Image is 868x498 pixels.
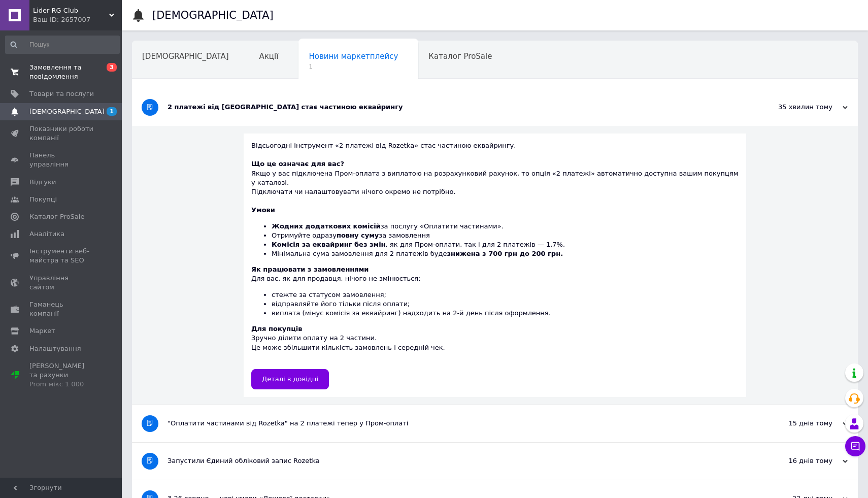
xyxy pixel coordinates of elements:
span: Відгуки [29,178,56,187]
div: "Оплатити частинами від Rozetka" на 2 платежі тепер у Пром-оплаті [168,419,746,428]
li: стежте за статусом замовлення; [272,290,739,300]
span: 1 [309,63,398,71]
b: Комісія за еквайринг без змін [272,241,386,248]
div: Зручно ділити оплату на 2 частини. Це може збільшити кількість замовлень і середній чек. [251,324,739,361]
button: Чат з покупцем [845,436,865,456]
span: Покупці [29,195,57,204]
span: Каталог ProSale [29,212,84,221]
span: Lider RG Club [33,6,109,15]
span: [DEMOGRAPHIC_DATA] [142,52,229,61]
b: Умови [251,206,275,214]
span: 1 [107,107,117,116]
span: Інструменти веб-майстра та SEO [29,247,94,265]
div: 15 днів тому [746,419,848,428]
span: [DEMOGRAPHIC_DATA] [29,107,105,116]
li: за послугу «Оплатити частинами». [272,222,739,231]
span: Замовлення та повідомлення [29,63,94,81]
li: виплата (мінус комісія за еквайринг) надходить на 2-й день після оформлення. [272,309,739,318]
div: 2 платежі від [GEOGRAPHIC_DATA] стає частиною еквайрингу [168,103,746,112]
div: Ваш ID: 2657007 [33,15,122,24]
li: Отримуйте одразу за замовлення [272,231,739,240]
b: Що це означає для вас? [251,160,344,168]
li: , як для Пром-оплати, так і для 2 платежів — 1,7%, [272,240,739,249]
span: Показники роботи компанії [29,124,94,143]
span: Акції [259,52,279,61]
div: 35 хвилин тому [746,103,848,112]
div: Запустили Єдиний обліковий запис Rozetka [168,456,746,466]
span: Маркет [29,326,55,336]
li: Мінімальна сума замовлення для 2 платежів буде [272,249,739,258]
span: Управління сайтом [29,274,94,292]
h1: [DEMOGRAPHIC_DATA] [152,9,274,21]
b: Як працювати з замовленнями [251,265,369,273]
input: Пошук [5,36,120,54]
span: Налаштування [29,344,81,353]
div: Якщо у вас підключена Пром-оплата з виплатою на розрахунковий рахунок, то опція «2 платежі» автом... [251,159,739,196]
b: Жодних додаткових комісій [272,222,381,230]
span: Панель управління [29,151,94,169]
span: Новини маркетплейсу [309,52,398,61]
span: Деталі в довідці [262,375,318,383]
span: Аналітика [29,229,64,239]
b: повну суму [337,231,379,239]
div: Відсьогодні інструмент «2 платежі від Rozetka» стає частиною еквайрингу. [251,141,739,159]
li: відправляйте його тільки після оплати; [272,300,739,309]
a: Деталі в довідці [251,369,329,389]
div: Prom мікс 1 000 [29,380,94,389]
span: 3 [107,63,117,72]
span: Гаманець компанії [29,300,94,318]
span: Каталог ProSale [428,52,492,61]
div: 16 днів тому [746,456,848,466]
b: знижена з 700 грн до 200 грн. [447,250,563,257]
span: Товари та послуги [29,89,94,98]
div: Для вас, як для продавця, нічого не змінюється: [251,265,739,318]
span: [PERSON_NAME] та рахунки [29,361,94,389]
b: Для покупців [251,325,302,333]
